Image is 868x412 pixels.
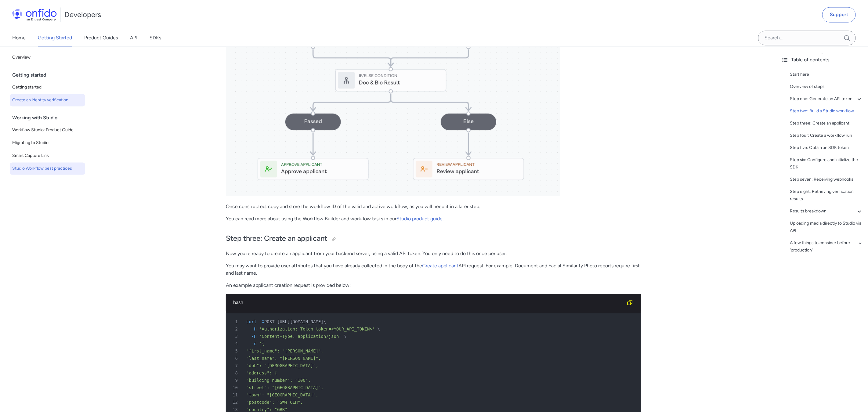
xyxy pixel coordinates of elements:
span: 7 [228,362,242,369]
a: Step six: Configure and initialize the SDK [790,156,863,171]
span: POST [URL][DOMAIN_NAME] [264,319,324,324]
span: Getting started [12,84,83,91]
a: Overview of steps [790,83,863,90]
p: An example applicant creation request is provided below: [226,282,641,289]
a: Step five: Obtain an SDK token [790,144,863,151]
a: Results breakdown [790,208,863,215]
span: "street": "[GEOGRAPHIC_DATA]", [246,385,324,390]
a: A few things to consider before 'production' [790,239,863,254]
span: 9 [228,377,242,384]
span: -d [251,341,257,346]
span: 6 [228,355,242,362]
a: Home [12,29,26,46]
h2: Step three: Create an applicant [226,233,641,244]
span: -H [251,334,257,339]
span: 8 [228,369,242,377]
span: 10 [228,384,242,391]
span: curl [246,319,257,324]
a: Step two: Build a Studio workflow [790,107,863,115]
span: 4 [228,340,242,347]
span: "last_name": "[PERSON_NAME]", [246,356,321,361]
a: Overview [10,51,85,63]
span: Create an identity verification [12,96,83,104]
p: Once constructed, copy and store the workflow ID of the valid and active workflow, as you will ne... [226,203,641,210]
div: Working with Studio [12,112,88,124]
a: Step four: Create a workflow run [790,132,863,139]
span: 1 [228,318,242,325]
span: -X [259,319,264,324]
span: 12 [228,399,242,406]
a: Start here [790,71,863,78]
a: Smart Capture Link [10,150,85,162]
a: Step one: Generate an API token [790,95,863,103]
a: Studio Workflow best practices [10,162,85,175]
span: Overview [12,54,83,61]
span: \ [324,319,326,324]
a: Step seven: Receiving webhooks [790,176,863,183]
span: -H [251,327,257,331]
input: Onfido search input field [758,31,856,45]
a: Create applicant [422,263,458,269]
a: Getting started [10,81,85,93]
a: Create an identity verification [10,94,85,106]
span: "first_name": "[PERSON_NAME]", [246,349,324,353]
a: Workflow Studio: Product Guide [10,124,85,136]
a: SDKs [150,29,161,46]
a: Uploading media directly to Studio via API [790,220,863,234]
span: \ [378,327,380,331]
h1: Developers [64,10,101,20]
span: 5 [228,347,242,355]
a: API [130,29,137,46]
span: "town": "[GEOGRAPHIC_DATA]", [246,392,318,397]
p: You can read more about using the Workflow Builder and workflow tasks in our . [226,215,641,222]
span: Migrating to Studio [12,139,83,146]
a: Step eight: Retrieving verification results [790,188,863,203]
img: Onfido Logo [12,9,57,21]
span: 2 [228,325,242,333]
span: \ [344,334,346,339]
span: "address": { [246,370,277,375]
span: "dob": "[DEMOGRAPHIC_DATA]", [246,363,318,368]
span: Workflow Studio: Product Guide [12,126,83,134]
p: You may want to provide user attributes that you have already collected in the body of the API re... [226,262,641,277]
span: 11 [228,391,242,399]
span: Smart Capture Link [12,152,83,159]
a: Support [822,7,856,22]
span: "postcode": "SW4 6EH", [246,400,303,405]
a: Studio product guide [396,216,443,222]
span: "building_number": "100", [246,378,311,383]
a: Step three: Create an applicant [790,120,863,127]
div: bash [233,299,624,306]
span: 'Content-Type: application/json' [259,334,342,339]
a: Product Guides [84,29,118,46]
span: "country": "GBR" [246,407,288,412]
p: Now you're ready to create an applicant from your backend server, using a valid API token. You on... [226,250,641,257]
span: 3 [228,333,242,340]
button: Copy code snippet button [624,296,636,309]
div: Table of contents [781,56,863,63]
a: Getting Started [38,29,72,46]
div: Getting started [12,69,88,81]
span: 'Authorization: Token token=<YOUR_API_TOKEN>' [259,327,375,331]
span: '{ [259,341,264,346]
span: Studio Workflow best practices [12,165,83,172]
a: Migrating to Studio [10,137,85,149]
